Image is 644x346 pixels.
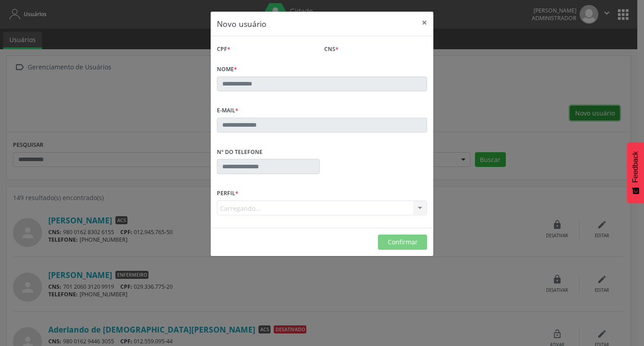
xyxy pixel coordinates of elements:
h5: Novo usuário [217,18,267,30]
button: Confirmar [378,235,427,250]
label: CNS [324,43,339,56]
label: Perfil [217,187,238,201]
label: E-mail [217,104,238,118]
button: Close [415,12,433,34]
span: Feedback [631,151,640,183]
button: Feedback - Mostrar pesquisa [627,142,644,203]
label: Nº do Telefone [217,145,263,159]
label: Nome [217,63,237,77]
label: CPF [217,43,230,56]
span: Confirmar [388,238,418,246]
